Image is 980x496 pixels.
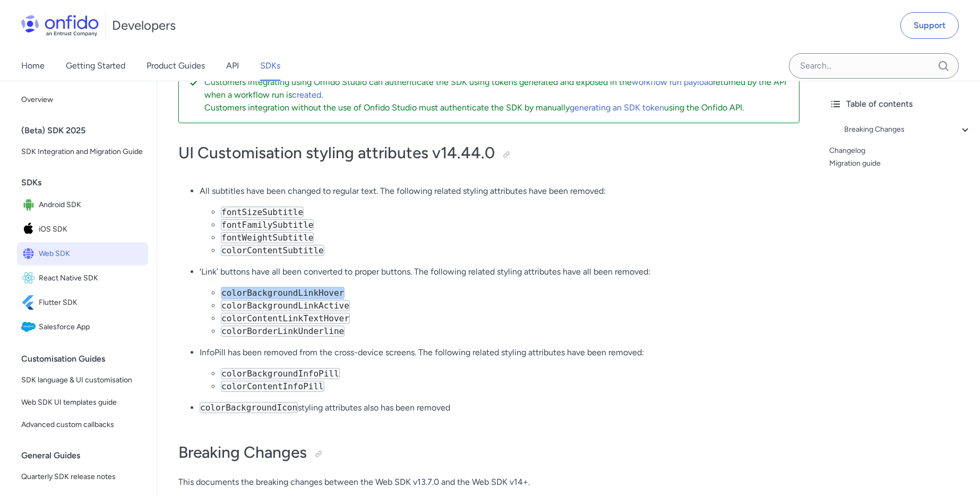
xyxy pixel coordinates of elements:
[17,466,148,488] a: Quarterly SDK release notes
[204,76,790,101] p: Customers integrating using Onfido Studio can authenticate the SDK using tokens generated and exp...
[200,266,800,278] p: ‘Link’ buttons have all been converted to proper buttons. The following related styling attribute...
[829,98,972,110] div: Table of contents
[260,51,280,81] a: SDKs
[221,381,324,392] code: colorContentInfoPill
[789,53,959,79] input: Onfido search input field
[178,476,800,489] p: This documents the breaking changes between the Web SDK v13.7.0 and the Web SDK v14+.
[221,232,314,243] code: fontWeightSubtitle
[21,295,39,310] img: IconFlutter SDK
[21,271,39,286] img: IconReact Native SDK
[178,442,800,463] h1: Breaking Changes
[66,51,125,81] a: Getting Started
[112,17,176,34] h1: Developers
[17,242,148,266] a: IconWeb SDKWeb SDK
[221,300,350,311] code: colorBackgroundLinkActive
[21,471,144,483] span: Quarterly SDK release notes
[17,315,148,339] a: IconSalesforce AppSalesforce App
[21,348,152,370] div: Customisation Guides
[221,326,345,337] code: colorBorderLinkUnderline
[221,245,324,256] code: colorContentSubtitle
[21,418,144,431] span: Advanced custom callbacks
[21,146,144,158] span: SDK Integration and Migration Guide
[221,313,350,324] code: colorContentLinkTextHover
[200,185,800,198] p: All subtitles have been changed to regular text. The following related styling attributes have be...
[829,157,972,170] a: Migration guide
[632,77,713,87] a: workflow run payload
[21,374,144,387] span: SDK language & UI customisation
[21,120,152,141] div: (Beta) SDK 2025
[221,219,314,230] code: fontFamilySubtitle
[17,218,148,241] a: IconiOS SDKiOS SDK
[147,51,205,81] a: Product Guides
[221,368,340,379] code: colorBackgroundInfoPill
[21,396,144,409] span: Web SDK UI templates guide
[21,93,144,106] span: Overview
[21,198,39,212] img: IconAndroid SDK
[17,370,148,391] a: SDK language & UI customisation
[17,267,148,290] a: IconReact Native SDKReact Native SDK
[17,291,148,314] a: IconFlutter SDKFlutter SDK
[39,222,144,237] span: iOS SDK
[17,193,148,217] a: IconAndroid SDKAndroid SDK
[39,271,144,286] span: React Native SDK
[17,392,148,413] a: Web SDK UI templates guide
[221,207,304,218] code: fontSizeSubtitle
[200,346,800,359] p: InfoPill has been removed from the cross-device screens. The following related styling attributes...
[21,51,45,81] a: Home
[900,12,959,39] a: Support
[178,142,800,164] h1: UI Customisation styling attributes v14.44.0
[200,401,800,414] p: styling attributes also has been removed
[570,102,664,113] a: generating an SDK token
[21,445,152,466] div: General Guides
[226,51,239,81] a: API
[21,172,152,193] div: SDKs
[21,246,39,261] img: IconWeb SDK
[17,141,148,163] a: SDK Integration and Migration Guide
[292,90,321,100] a: created
[39,198,144,212] span: Android SDK
[21,15,99,36] img: Onfido Logo
[17,89,148,110] a: Overview
[39,295,144,310] span: Flutter SDK
[21,222,39,237] img: IconiOS SDK
[221,287,345,298] code: colorBackgroundLinkHover
[39,246,144,261] span: Web SDK
[844,123,972,136] a: Breaking Changes
[204,101,790,114] p: Customers integration without the use of Onfido Studio must authenticate the SDK by manually usin...
[39,320,144,335] span: Salesforce App
[21,320,39,335] img: IconSalesforce App
[200,402,298,413] code: colorBackgroundIcon
[17,414,148,435] a: Advanced custom callbacks
[829,144,972,157] a: Changelog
